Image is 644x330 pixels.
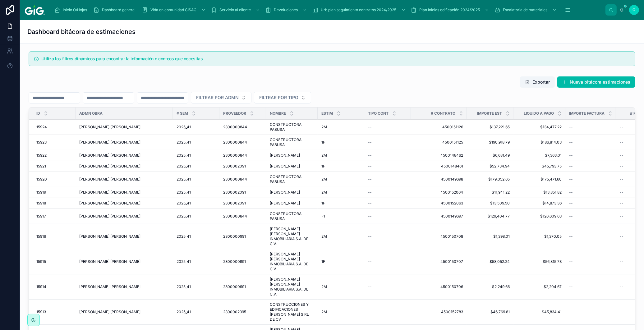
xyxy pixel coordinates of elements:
[36,125,47,130] span: 15924
[150,7,196,12] span: Vida en comunidad CISAC
[517,190,562,195] a: $13,851.82
[177,140,216,145] a: 2025_41
[79,201,169,206] a: [PERSON_NAME] [PERSON_NAME]
[620,284,623,289] span: --
[471,234,510,239] span: $1,398.01
[79,125,169,130] a: [PERSON_NAME] [PERSON_NAME]
[415,214,463,219] span: 4500149697
[177,284,216,289] a: 2025_41
[321,214,325,219] span: F1
[223,125,262,130] a: 2300000844
[270,137,314,147] span: CONSTRUCTORA PABUSA
[492,4,560,16] a: Escalatoria de materiales
[79,214,140,219] span: [PERSON_NAME] [PERSON_NAME]
[415,177,463,182] a: 4500149698
[620,214,623,219] span: --
[368,153,407,158] a: --
[259,94,298,101] span: FILTRAR POR TIPO
[79,164,140,169] span: [PERSON_NAME] [PERSON_NAME]
[368,259,407,264] a: --
[177,234,191,239] span: 2025_41
[36,201,46,206] span: 15918
[177,309,191,314] span: 2025_41
[79,259,169,264] a: [PERSON_NAME] [PERSON_NAME]
[223,164,262,169] a: 2300002091
[223,177,247,182] span: 2300000844
[569,201,573,206] span: --
[270,190,300,195] span: [PERSON_NAME]
[368,177,407,182] a: --
[177,284,191,289] span: 2025_41
[177,259,216,264] a: 2025_41
[270,211,314,221] span: CONSTRUCTORA PABUSA
[36,309,72,314] a: 15913
[471,164,510,169] a: $52,734.94
[177,201,191,206] span: 2025_41
[50,3,605,17] div: scrollable content
[321,177,361,182] a: 2M
[415,164,463,169] a: 4500148461
[471,140,510,145] span: $190,918.79
[321,153,327,158] span: 2M
[620,177,623,182] span: --
[569,234,612,239] a: --
[223,153,247,158] span: 2300000844
[177,153,191,158] span: 2025_41
[569,164,573,169] span: --
[517,259,562,264] a: $56,815.73
[36,284,46,289] span: 15914
[223,234,262,239] a: 2300000991
[517,284,562,289] a: $2,204.67
[25,5,45,15] img: App logo
[368,140,407,145] a: --
[517,140,562,145] a: $186,814.03
[368,259,372,264] span: --
[177,234,216,239] a: 2025_41
[569,190,573,195] span: --
[368,234,407,239] a: --
[140,4,209,16] a: Vida en comunidad CISAC
[517,234,562,239] a: $1,370.05
[36,234,72,239] a: 15916
[91,4,140,16] a: Dashboard general
[36,140,72,145] a: 15923
[620,190,623,195] span: --
[569,234,573,239] span: --
[223,140,247,145] span: 2300000844
[569,284,573,289] span: --
[321,153,361,158] a: 2M
[368,284,407,289] a: --
[415,153,463,158] a: 4500148462
[520,76,555,88] button: Exportar
[223,177,262,182] a: 2300000844
[321,214,361,219] a: F1
[471,201,510,206] a: $13,509.50
[36,214,46,219] span: 15917
[517,164,562,169] span: $45,793.75
[517,125,562,130] a: $134,477.22
[223,190,262,195] a: 2300002091
[517,153,562,158] span: $7,363.01
[223,309,262,314] a: 2300002395
[36,153,72,158] a: 15922
[79,190,169,195] a: [PERSON_NAME] [PERSON_NAME]
[471,177,510,182] a: $179,052.65
[321,140,325,145] span: 1F
[209,4,263,16] a: Servicio al cliente
[569,214,612,219] a: --
[270,227,314,246] span: [PERSON_NAME] [PERSON_NAME] INMOBILIARIA S.A. DE C.V.
[79,164,169,169] a: [PERSON_NAME] [PERSON_NAME]
[517,214,562,219] span: $126,609.63
[191,92,251,103] button: Select Button
[223,201,262,206] a: 2300002091
[517,177,562,182] a: $175,471.60
[223,259,246,264] span: 2300000991
[79,214,169,219] a: [PERSON_NAME] [PERSON_NAME]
